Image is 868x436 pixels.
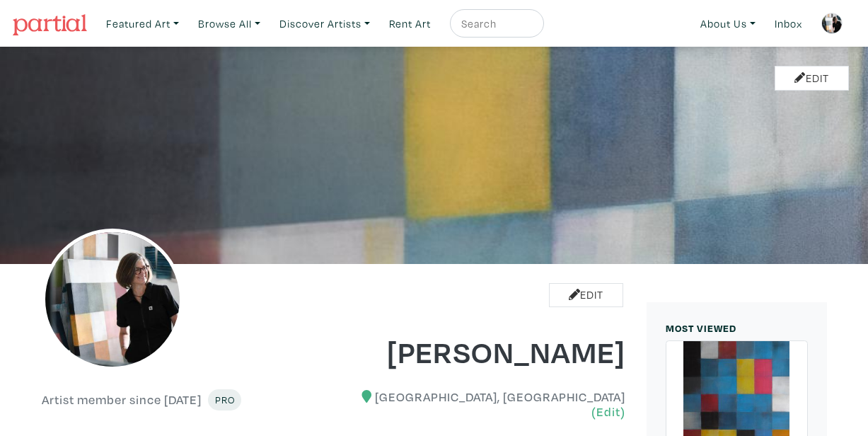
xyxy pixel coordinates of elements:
[100,9,185,38] a: Featured Art
[214,393,235,406] span: Pro
[666,321,736,335] small: MOST VIEWED
[42,229,183,370] img: phpThumb.php
[460,15,531,33] input: Search
[591,404,625,419] a: (Edit)
[775,66,849,91] a: Edit
[383,9,437,38] a: Rent Art
[821,13,843,34] img: phpThumb.php
[768,9,809,38] a: Inbox
[694,9,762,38] a: About Us
[344,389,625,420] h6: [GEOGRAPHIC_DATA], [GEOGRAPHIC_DATA]
[549,283,623,308] a: Edit
[42,392,202,408] h6: Artist member since [DATE]
[192,9,267,38] a: Browse All
[273,9,376,38] a: Discover Artists
[344,332,625,370] h1: [PERSON_NAME]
